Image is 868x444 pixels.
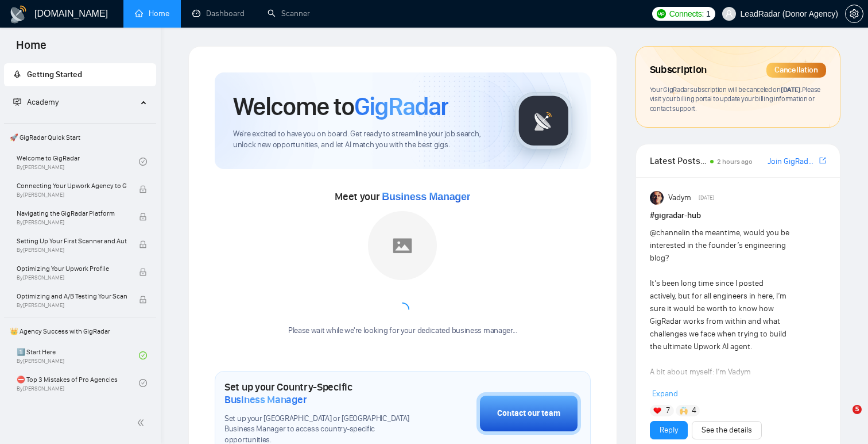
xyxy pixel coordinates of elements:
[135,9,169,18] a: homeHome
[706,7,711,20] span: 1
[335,190,470,203] span: Meet your
[192,9,245,18] a: dashboardDashboard
[17,401,127,413] span: 🌚 Rookie Traps for New Agencies
[650,228,684,238] span: @channel
[17,247,127,254] span: By [PERSON_NAME]
[7,37,56,61] span: Home
[17,219,127,226] span: By [PERSON_NAME]
[846,9,863,18] span: setting
[17,263,127,274] span: Optimizing Your Upwork Profile
[766,63,826,78] div: Cancellation
[382,191,470,202] span: Business Manager
[13,70,21,78] span: rocket
[5,320,155,343] span: 👑 Agency Success with GigRadar
[139,351,147,359] span: check-circle
[139,240,147,248] span: lock
[17,180,127,192] span: Connecting Your Upwork Agency to GigRadar
[233,129,497,151] span: We're excited to have you on board. Get ready to streamline your job search, unlock new opportuni...
[660,424,678,437] a: Reply
[139,213,147,221] span: lock
[653,407,661,415] img: ❤️
[4,63,156,86] li: Getting Started
[650,191,664,205] img: Vadym
[17,274,127,281] span: By [PERSON_NAME]
[17,343,139,368] a: 1️⃣ Start HereBy[PERSON_NAME]
[224,393,307,406] span: Business Manager
[699,193,714,203] span: [DATE]
[139,158,147,166] span: check-circle
[27,97,59,107] span: Academy
[354,91,448,122] span: GigRadar
[650,60,707,80] span: Subscription
[666,405,670,416] span: 7
[139,296,147,304] span: lock
[657,9,666,18] img: upwork-logo.png
[368,211,437,280] img: placeholder.png
[852,405,862,414] span: 5
[17,290,127,302] span: Optimizing and A/B Testing Your Scanner for Better Results
[13,97,59,107] span: Academy
[768,155,817,168] a: Join GigRadar Slack Community
[476,392,581,435] button: Contact our team
[819,156,826,165] span: export
[819,155,826,166] a: export
[17,192,127,198] span: By [PERSON_NAME]
[650,209,826,222] h1: # gigradar-hub
[717,158,753,166] span: 2 hours ago
[497,407,560,420] div: Contact our team
[650,85,820,113] span: Your GigRadar subscription will be canceled Please visit your billing portal to update your billi...
[139,185,147,193] span: lock
[668,192,691,204] span: Vadym
[27,70,82,79] span: Getting Started
[17,302,127,309] span: By [PERSON_NAME]
[845,9,863,18] a: setting
[139,268,147,276] span: lock
[829,405,857,432] iframe: Intercom live chat
[137,417,148,428] span: double-left
[702,424,752,437] a: See the details
[669,7,704,20] span: Connects:
[139,379,147,387] span: check-circle
[268,9,310,18] a: searchScanner
[692,421,762,439] button: See the details
[17,235,127,247] span: Setting Up Your First Scanner and Auto-Bidder
[224,381,419,406] h1: Set up your Country-Specific
[281,326,524,336] div: Please wait while we're looking for your dedicated business manager...
[650,421,688,439] button: Reply
[233,91,448,122] h1: Welcome to
[680,407,688,415] img: 🙌
[17,208,127,219] span: Navigating the GigRadar Platform
[652,389,678,399] span: Expand
[515,92,572,150] img: gigradar-logo.png
[772,85,802,94] span: on
[5,126,155,149] span: 🚀 GigRadar Quick Start
[17,149,139,174] a: Welcome to GigRadarBy[PERSON_NAME]
[9,5,28,24] img: logo
[781,85,802,94] span: [DATE] .
[13,98,21,106] span: fund-projection-screen
[692,405,696,416] span: 4
[650,154,707,168] span: Latest Posts from the GigRadar Community
[393,300,413,320] span: loading
[725,10,733,18] span: user
[17,370,139,396] a: ⛔ Top 3 Mistakes of Pro AgenciesBy[PERSON_NAME]
[845,5,863,23] button: setting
